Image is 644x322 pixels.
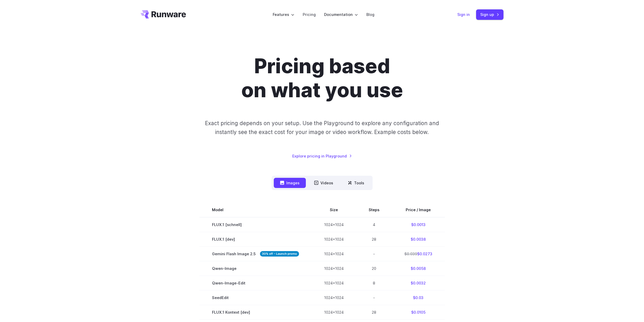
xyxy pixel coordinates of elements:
a: Sign in [457,11,470,17]
td: 4 [356,217,392,232]
td: 20 [356,261,392,276]
td: $0.0038 [392,232,445,247]
td: 28 [356,232,392,247]
a: Blog [366,11,374,17]
td: - [356,247,392,261]
td: 1024x1024 [312,276,356,290]
td: - [356,290,392,305]
a: Go to / [141,10,186,19]
td: FLUX.1 Kontext [dev] [199,305,312,320]
td: $0.0013 [392,217,445,232]
td: 1024x1024 [312,305,356,320]
label: Documentation [324,11,358,17]
td: 8 [356,276,392,290]
td: 1024x1024 [312,232,356,247]
td: 28 [356,305,392,320]
strong: 30% off - Launch promo [260,251,299,257]
th: Size [312,203,356,217]
td: 1024x1024 [312,290,356,305]
td: Qwen-Image [199,261,312,276]
a: Pricing [303,11,316,17]
th: Model [199,203,312,217]
td: $0.0058 [392,261,445,276]
td: 1024x1024 [312,217,356,232]
p: Exact pricing depends on your setup. Use the Playground to explore any configuration and instantl... [195,119,449,136]
h1: Pricing based on what you use [177,54,467,102]
label: Features [273,11,294,17]
td: SeedEdit [199,290,312,305]
span: Gemini Flash Image 2.5 [212,251,299,257]
td: Qwen-Image-Edit [199,276,312,290]
button: Images [274,178,306,188]
td: FLUX.1 [schnell] [199,217,312,232]
td: $0.0032 [392,276,445,290]
td: 1024x1024 [312,247,356,261]
td: FLUX.1 [dev] [199,232,312,247]
a: Explore pricing in Playground [292,153,352,159]
td: $0.0105 [392,305,445,320]
td: $0.03 [392,290,445,305]
button: Videos [308,178,339,188]
th: Steps [356,203,392,217]
th: Price / Image [392,203,445,217]
td: 1024x1024 [312,261,356,276]
a: Sign up [476,9,503,20]
td: $0.0273 [392,247,445,261]
s: $0.039 [404,252,417,256]
button: Tools [342,178,370,188]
